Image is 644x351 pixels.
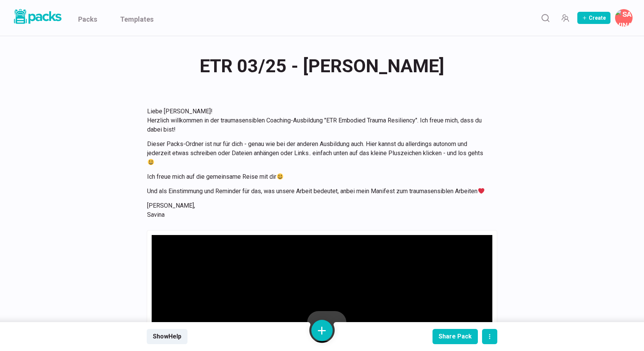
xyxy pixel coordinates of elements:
[147,107,488,134] p: Liebe [PERSON_NAME]! Herzlich willkommen in der traumasensiblen Coaching-Ausbildung "ETR Embodied...
[439,333,472,340] div: Share Pack
[307,311,346,341] button: Play Video
[11,8,63,28] a: Packs logo
[147,172,488,181] p: Ich freue mich auf die gemeinsame Reise mit dir
[478,188,484,194] img: ❤️
[147,187,488,196] p: Und als Einstimmung und Reminder für das, was unsere Arbeit bedeutet, anbei mein Manifest zum tra...
[538,10,553,25] button: Search
[277,173,283,179] img: 😃
[200,51,444,81] span: ETR 03/25 - [PERSON_NAME]
[11,8,63,25] img: Packs logo
[557,10,573,25] button: Manage Team Invites
[147,329,187,344] button: ShowHelp
[577,12,610,24] button: Create Pack
[148,159,154,165] img: 😃
[433,329,478,344] button: Share Pack
[147,140,488,167] p: Dieser Packs-Ordner ist nur für dich - genau wie bei der anderen Ausbildung auch. Hier kannst du ...
[482,329,497,344] button: actions
[147,201,488,219] p: [PERSON_NAME], Savina
[615,9,633,27] button: Savina Tilmann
